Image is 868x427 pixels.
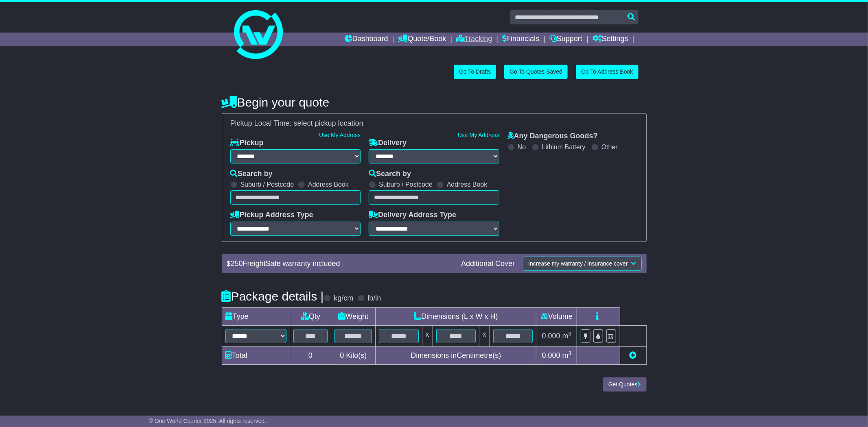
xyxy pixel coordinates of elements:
[222,96,647,109] h4: Begin your quote
[457,259,519,268] div: Additional Cover
[226,119,642,128] div: Pickup Local Time:
[593,33,628,46] a: Settings
[367,294,381,303] label: lb/in
[376,347,536,365] td: Dimensions in Centimetre(s)
[369,170,411,179] label: Search by
[518,143,526,151] label: No
[230,211,313,220] label: Pickup Address Type
[601,143,618,151] label: Other
[549,33,582,46] a: Support
[398,33,446,46] a: Quote/Book
[504,65,568,79] a: Go To Quotes Saved
[562,351,572,359] span: m
[223,259,457,268] div: $ FreightSafe warranty included
[568,331,572,337] sup: 3
[576,65,638,79] a: Go To Address Book
[458,132,499,138] a: Use My Address
[308,181,349,188] label: Address Book
[528,260,627,267] span: Increase my warranty / insurance cover
[290,347,331,365] td: 0
[294,119,363,127] span: select pickup location
[542,143,586,151] label: Lithium Battery
[149,418,267,424] span: © One World Courier 2025. All rights reserved.
[507,132,598,141] label: Any Dangerous Goods?
[369,139,407,148] label: Delivery
[479,325,490,346] td: x
[230,170,273,179] label: Search by
[422,325,433,346] td: x
[536,307,577,325] td: Volume
[222,290,324,303] h4: Package details |
[456,33,492,46] a: Tracking
[231,259,243,268] span: 250
[447,181,488,188] label: Address Book
[331,307,376,325] td: Weight
[334,294,353,303] label: kg/cm
[542,351,560,359] span: 0.000
[502,33,539,46] a: Financials
[523,257,641,271] button: Increase my warranty / insurance cover
[331,347,376,365] td: Kilo(s)
[290,307,331,325] td: Qty
[241,181,294,188] label: Suburb / Postcode
[376,307,536,325] td: Dimensions (L x W x H)
[542,332,560,340] span: 0.000
[222,347,290,365] td: Total
[340,351,344,359] span: 0
[222,307,290,325] td: Type
[603,377,647,392] button: Get Quotes
[379,181,433,188] label: Suburb / Postcode
[630,351,637,359] a: Add new item
[345,33,388,46] a: Dashboard
[454,65,496,79] a: Go To Drafts
[369,211,456,220] label: Delivery Address Type
[230,139,264,148] label: Pickup
[562,332,572,340] span: m
[568,350,572,356] sup: 3
[319,132,361,138] a: Use My Address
